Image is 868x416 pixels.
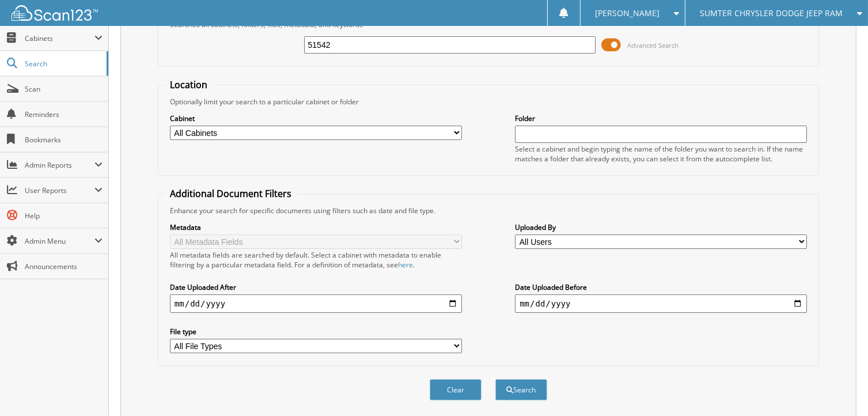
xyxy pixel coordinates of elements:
label: File type [170,327,462,336]
span: Reminders [25,109,103,119]
span: Bookmarks [25,135,103,145]
div: Enhance your search for specific documents using filters such as date and file type. [164,206,813,215]
span: Admin Reports [25,160,94,170]
button: Clear [430,379,482,400]
div: All metadata fields are searched by default. Select a cabinet with metadata to enable filtering b... [170,250,462,270]
span: Admin Menu [25,236,94,246]
legend: Location [164,78,213,91]
label: Uploaded By [515,222,807,232]
span: Scan [25,84,103,94]
span: Search [25,59,101,69]
input: end [515,294,807,313]
span: Help [25,211,103,221]
img: scan123-logo-white.svg [12,5,98,21]
label: Folder [515,114,807,123]
div: Optionally limit your search to a particular cabinet or folder [164,97,813,107]
input: start [170,294,462,313]
iframe: Chat Widget [810,361,868,416]
label: Date Uploaded After [170,282,462,292]
span: [PERSON_NAME] [595,10,659,17]
legend: Additional Document Filters [164,187,297,200]
div: Select a cabinet and begin typing the name of the folder you want to search in. If the name match... [515,144,807,164]
span: User Reports [25,186,94,195]
label: Metadata [170,222,462,232]
a: here [398,260,413,270]
span: Cabinets [25,33,94,43]
span: Advanced Search [627,41,679,50]
label: Cabinet [170,114,462,123]
button: Search [495,379,547,400]
label: Date Uploaded Before [515,282,807,292]
span: Announcements [25,262,103,271]
span: SUMTER CHRYSLER DODGE JEEP RAM [700,10,843,17]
